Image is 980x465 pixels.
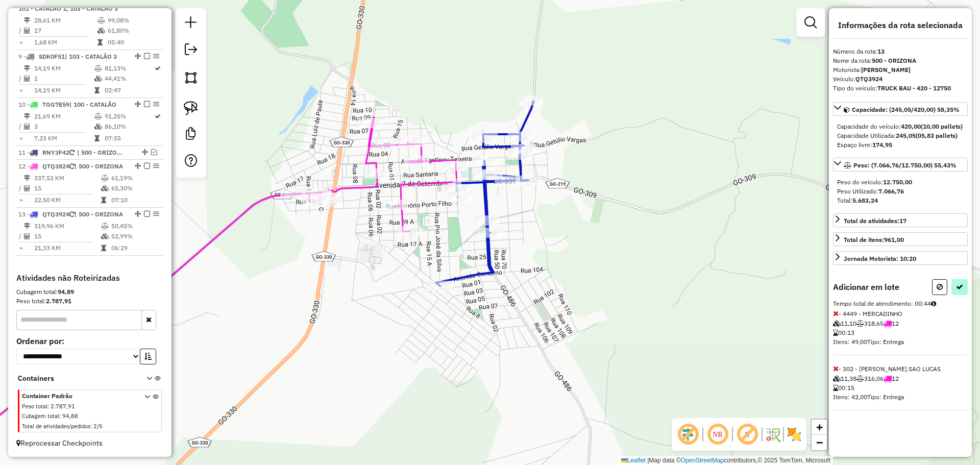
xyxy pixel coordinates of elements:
[34,26,97,36] td: 17
[899,217,906,225] strong: 17
[94,135,100,141] i: Tempo total em rota
[18,373,133,384] span: Containers
[833,47,968,56] div: Número da rota:
[101,233,109,239] i: % de utilização da cubagem
[24,185,30,191] i: Total de Atividades
[833,102,968,116] a: Capacidade: (245,05/420,00) 58,35%
[144,163,150,169] em: Finalizar rota
[852,197,878,204] strong: 5.683,24
[111,221,159,231] td: 50,45%
[104,121,154,132] td: 86,10%
[855,75,883,83] strong: QTQ3924
[833,365,839,372] i: Excluir
[16,297,163,306] div: Peso total:
[34,133,94,143] td: 7,23 KM
[16,335,163,347] label: Ordenar por:
[34,231,101,241] td: 15
[856,321,864,327] i: Peso
[833,321,841,327] i: Cubagem
[94,113,102,119] i: % de utilização do peso
[853,161,957,169] span: Peso: (7.066,76/12.750,00) 55,43%
[184,70,198,85] img: Selecionar atividades - polígono
[42,210,69,218] span: QTQ3924
[34,183,101,193] td: 15
[867,338,904,346] span: Tipo: Entrega
[24,175,30,181] i: Distância Total
[104,111,154,121] td: 91,25%
[135,211,141,217] em: Alterar sequência das rotas
[65,53,117,60] span: | 103 - CATALÃO 3
[75,162,123,170] span: | 500 - ORIZONA
[833,310,968,355] span: - 4449 - MERCADINHO
[833,376,841,382] i: Cubagem
[833,251,968,265] a: Jornada Motorista: 10:20
[856,375,884,382] span: 316,06
[75,210,123,218] span: | 500 - ORIZONA
[844,235,904,244] div: Total de itens:
[34,63,94,74] td: 14,19 KM
[107,37,159,47] td: 05:40
[867,393,904,401] span: Tipo: Entrega
[101,175,109,181] i: % de utilização do peso
[39,53,65,60] span: SDK0F51
[34,37,97,47] td: 1,68 KM
[153,101,159,107] em: Opções
[46,297,71,305] strong: 2.787,91
[833,384,854,391] span: 00:15
[833,232,968,246] a: Total de itens:961,00
[18,195,23,205] td: =
[16,273,163,283] h4: Atividades não Roteirizadas
[24,113,30,119] i: Distância Total
[18,121,23,132] td: /
[647,457,649,464] span: |
[34,74,94,84] td: 1
[833,56,968,65] div: Nome da rota:
[901,123,921,130] strong: 420,00
[181,124,201,146] a: Criar modelo
[24,65,30,71] i: Distância Total
[101,185,109,191] i: % de utilização da cubagem
[765,426,781,443] img: Fluxo de ruas
[833,300,931,307] span: Tempo total de atendimento: 00:44
[94,124,102,130] i: % de utilização da cubagem
[135,163,141,169] em: Alterar sequência das rotas
[833,118,968,154] div: Capacidade: (245,05/420,00) 58,35%
[77,148,124,157] span: 500 - ORIZONA, 510 - PIRES DO RIO
[47,403,49,410] span: :
[42,162,69,170] span: QTQ3824
[931,301,936,307] i: Tempo do cliente: 00:16 Tempo de atendimento: 00:28
[107,26,159,36] td: 61,80%
[24,28,30,34] i: Total de Atividades
[104,85,154,95] td: 02:47
[181,39,201,62] a: Exportar sessão
[153,53,159,59] em: Opções
[833,385,838,391] i: Tempo de atendimento
[833,393,867,401] span: Itens: 42,00
[101,245,106,251] i: Tempo total em rota
[18,74,23,84] td: /
[884,236,904,243] strong: 961,00
[59,412,61,420] span: :
[42,101,69,108] span: TGG7E59
[833,282,899,292] h4: Adicionar em lote
[34,221,101,231] td: 319,96 KM
[34,111,94,121] td: 21,69 KM
[18,210,123,218] span: 13 -
[22,391,132,401] span: Container Padrão
[135,53,141,59] em: Alterar sequência das rotas
[140,349,156,364] button: Ordem crescente
[94,87,100,93] i: Tempo total em rota
[24,223,30,229] i: Distância Total
[24,233,30,239] i: Total de Atividades
[833,338,867,346] span: Itens: 49,00
[111,183,159,193] td: 65,30%
[676,422,700,447] span: Exibir deslocamento
[153,211,159,217] em: Opções
[101,197,106,203] i: Tempo total em rota
[852,106,960,113] span: Capacidade: (245,05/420,00) 58,35%
[111,195,159,205] td: 07:10
[833,213,968,227] a: Total de atividades:17
[877,84,951,92] strong: TRUCK BAU - 420 - 12750
[104,63,154,74] td: 81,13%
[94,65,102,71] i: % de utilização do peso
